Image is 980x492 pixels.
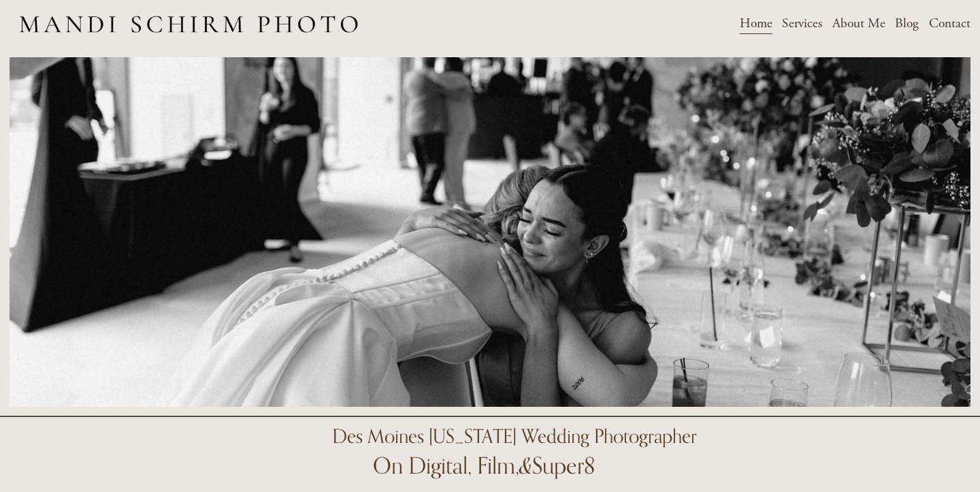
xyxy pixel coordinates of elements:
a: Home [740,12,772,35]
img: Des Moines Wedding Photographer - Mandi Schirm Photo [10,1,367,46]
a: Contact [929,12,970,35]
span: Services [782,13,822,34]
a: About Me [832,12,885,35]
a: folder dropdown [782,12,822,35]
h1: On Digital, Film, Super8 [373,455,595,478]
img: K&D-269.jpg [10,57,970,407]
em: & [519,448,532,485]
a: Blog [895,12,919,35]
h1: Des Moines [US_STATE] Wedding Photographer [332,427,697,446]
